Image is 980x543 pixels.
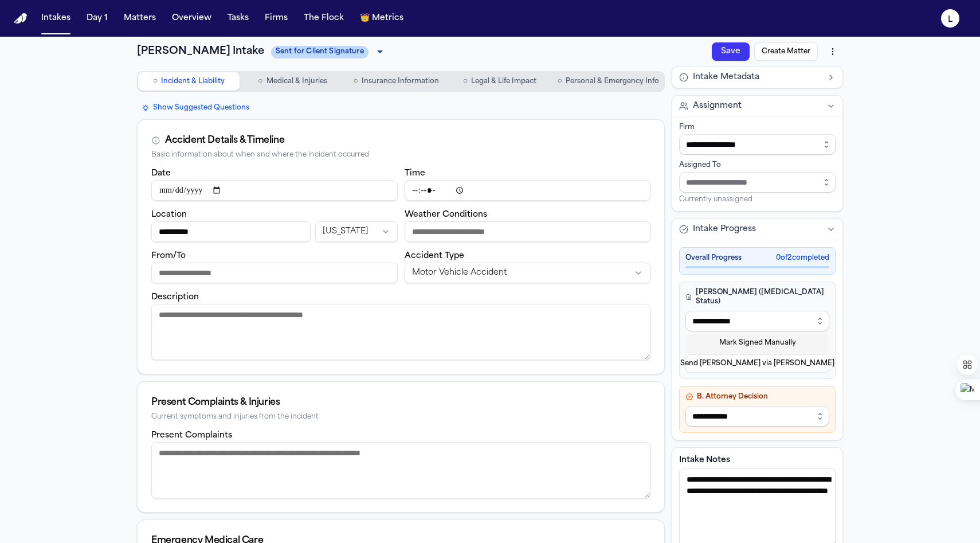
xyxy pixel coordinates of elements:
label: Accident Type [405,252,464,260]
span: Medical & Injuries [266,77,327,86]
button: Intake Metadata [672,67,842,88]
button: Assignment [672,96,842,116]
button: Go to Personal & Emergency Info [553,72,664,91]
label: Intake Notes [679,455,836,466]
input: From/To destination [151,263,398,283]
label: Location [151,210,187,219]
button: Firms [260,8,292,29]
button: Go to Medical & Injuries [242,72,343,91]
button: Show Suggested Questions [137,101,254,115]
h4: [PERSON_NAME] ([MEDICAL_DATA] Status) [685,288,829,306]
span: ○ [153,76,158,87]
button: Go to Legal & Life Impact [449,72,551,91]
input: Select firm [679,134,836,155]
input: Incident time [405,180,651,201]
span: 0 of 2 completed [776,253,829,263]
input: Weather conditions [405,221,651,242]
h1: [PERSON_NAME] Intake [137,44,264,60]
label: Time [405,169,425,178]
input: Incident date [151,180,398,201]
div: Basic information about when and where the incident occurred [151,151,650,159]
div: Assigned To [679,161,836,170]
button: Tasks [223,8,253,29]
div: Present Complaints & Injuries [151,396,650,409]
input: Incident location [151,221,311,242]
button: Create Matter [754,42,818,61]
span: ○ [463,76,468,87]
button: Intake Progress [672,219,842,240]
span: Intake Progress [693,224,756,235]
h4: B. Attorney Decision [685,392,829,401]
span: ○ [258,76,262,87]
button: The Flock [299,8,348,29]
label: Weather Conditions [405,210,487,219]
button: Incident state [315,221,397,242]
button: crownMetrics [355,8,408,29]
textarea: Incident description [151,304,650,360]
button: Overview [167,8,216,29]
a: Home [14,13,28,24]
label: Date [151,169,171,178]
span: Insurance Information [362,77,439,86]
div: Current symptoms and injuries from the incident [151,413,650,421]
span: Legal & Life Impact [471,77,536,86]
span: Intake Metadata [693,72,759,83]
div: Update intake status [271,44,387,60]
textarea: Present complaints [151,442,650,498]
span: Incident & Liability [161,77,225,86]
span: ○ [558,76,562,87]
button: More actions [822,41,843,62]
input: Assign to staff member [679,172,836,193]
span: ○ [353,76,358,87]
button: Day 1 [82,8,112,29]
button: Go to Incident & Liability [138,72,240,91]
img: Finch Logo [14,13,28,24]
div: Firm [679,123,836,132]
label: Description [151,293,199,302]
button: Mark Signed Manually [685,334,829,352]
label: Present Complaints [151,431,232,440]
button: Go to Insurance Information [346,72,447,91]
button: Intakes [37,8,75,29]
span: Overall Progress [685,253,742,263]
span: Assignment [693,100,742,112]
span: Currently unassigned [679,195,752,204]
label: From/To [151,252,186,260]
span: Personal & Emergency Info [566,77,659,86]
div: Accident Details & Timeline [165,134,284,147]
button: Matters [119,8,160,29]
button: Save [712,42,750,61]
button: Send [PERSON_NAME] via [PERSON_NAME] [685,354,829,373]
span: Sent for Client Signature [271,46,369,58]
